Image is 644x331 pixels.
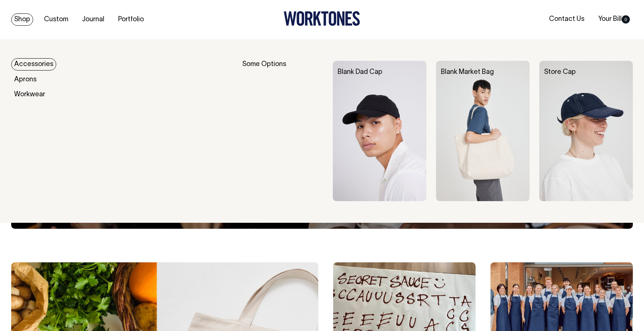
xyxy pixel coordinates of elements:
a: Aprons [11,74,40,86]
a: Shop [11,13,33,26]
a: Custom [41,13,71,26]
span: 0 [622,15,630,24]
a: Workwear [11,88,48,101]
a: Accessories [11,58,56,71]
a: Blank Dad Cap [338,69,382,75]
img: Store Cap [539,61,633,202]
a: Store Cap [544,69,576,75]
a: Portfolio [115,13,147,26]
div: Some Options [242,61,323,202]
a: Contact Us [546,13,587,25]
a: Blank Market Bag [441,69,494,75]
img: Blank Dad Cap [333,61,426,202]
a: Your Bill0 [595,13,633,25]
a: Journal [79,13,107,26]
img: Blank Market Bag [436,61,530,202]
